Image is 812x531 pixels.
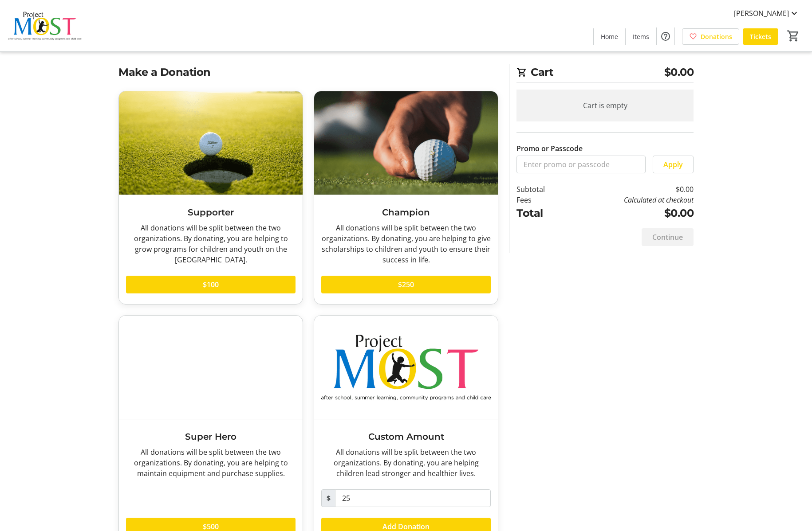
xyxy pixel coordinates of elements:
input: Enter promo or passcode [516,156,646,173]
h3: Champion [321,206,491,219]
div: All donations will be split between the two organizations. By donating, you are helping to mainta... [126,447,296,479]
span: Tickets [750,32,771,41]
span: [PERSON_NAME] [734,8,789,19]
div: All donations will be split between the two organizations. By donating, you are helping children ... [321,447,491,479]
a: Donations [682,28,739,45]
button: Apply [653,156,694,173]
label: Promo or Passcode [516,143,583,154]
td: $0.00 [568,184,694,195]
button: $250 [321,276,491,293]
h2: Cart [516,64,694,82]
div: Cart is empty [516,90,694,121]
span: Apply [663,159,683,170]
div: All donations will be split between the two organizations. By donating, you are helping to grow p... [126,223,296,265]
span: Items [633,32,649,41]
button: [PERSON_NAME] [727,6,807,20]
button: Cart [785,28,801,44]
td: Fees [516,195,568,205]
img: Custom Amount [314,316,498,419]
button: $100 [126,276,296,293]
a: Home [594,28,625,45]
img: Champion [314,91,498,195]
div: All donations will be split between the two organizations. By donating, you are helping to give s... [321,223,491,265]
span: $100 [203,279,219,290]
td: Total [516,205,568,221]
img: Project MOST Inc.'s Logo [5,4,84,48]
span: $ [321,489,335,507]
button: Help [657,27,674,45]
span: $250 [398,279,414,290]
input: Donation Amount [335,489,491,507]
h3: Custom Amount [321,430,491,443]
img: Super Hero [119,316,303,419]
h2: Make a Donation [118,64,498,80]
td: $0.00 [568,205,694,221]
a: Items [626,28,656,45]
td: Calculated at checkout [568,195,694,205]
span: Donations [701,32,732,41]
h3: Supporter [126,206,296,219]
img: Supporter [119,91,303,195]
span: $0.00 [664,64,694,80]
td: Subtotal [516,184,568,195]
span: Home [601,32,618,41]
h3: Super Hero [126,430,296,443]
a: Tickets [743,28,778,45]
